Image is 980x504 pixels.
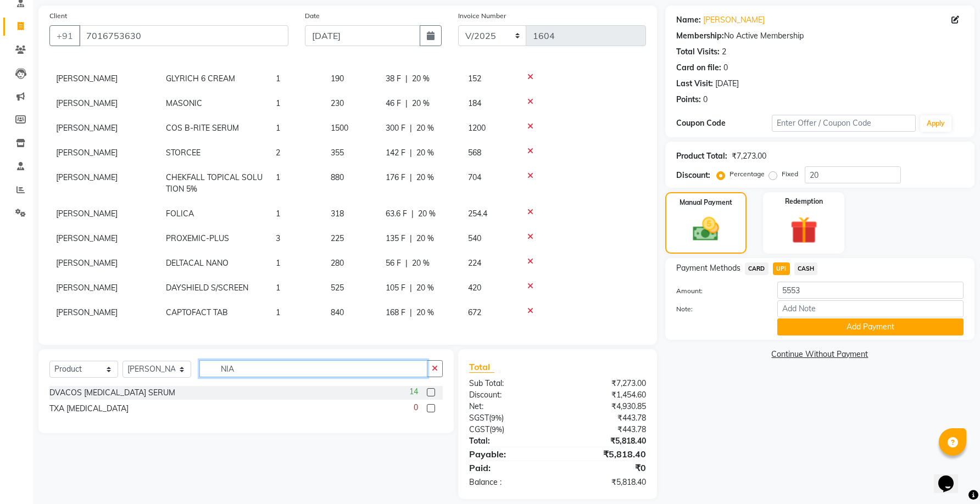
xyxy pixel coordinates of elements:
span: [PERSON_NAME] [56,172,118,182]
span: 3 [276,233,280,243]
span: CAPTOFACT TAB [166,307,228,317]
span: | [411,208,414,220]
input: Enter Offer / Coupon Code [772,115,915,132]
span: 0 [414,402,418,413]
span: FOLICA [166,209,194,219]
button: +91 [49,25,80,46]
span: [PERSON_NAME] [56,123,118,133]
span: DAYSHIELD S/SCREEN [166,283,248,293]
input: Search or Scan [199,360,427,377]
div: Name: [676,14,701,26]
span: 1 [276,172,280,182]
span: 105 F [386,282,405,294]
div: Discount: [676,170,710,181]
div: Paid: [461,461,558,474]
span: [PERSON_NAME] [56,307,118,317]
span: 1 [276,123,280,133]
div: ₹443.78 [558,424,654,435]
span: 20 % [416,122,434,134]
span: STORCEE [166,148,201,158]
div: Net: [461,401,558,412]
div: Membership: [676,30,724,42]
button: Add Payment [777,318,964,335]
button: Apply [920,115,951,132]
input: Amount [777,282,964,299]
span: 20 % [412,257,430,269]
span: SGST [469,413,489,423]
span: 1 [276,74,280,83]
div: 2 [722,46,726,58]
div: TXA [MEDICAL_DATA] [49,403,129,415]
div: ₹4,930.85 [558,401,654,412]
span: | [405,98,408,109]
span: 1 [276,283,280,293]
span: 135 F [386,233,405,244]
label: Invoice Number [458,11,506,21]
input: Search by Name/Mobile/Email/Code [79,25,288,46]
span: MASONIC [166,98,202,108]
div: Total: [461,435,558,447]
div: ₹5,818.40 [558,477,654,488]
span: 525 [331,283,344,293]
span: 152 [468,74,481,83]
span: 142 F [386,147,405,159]
div: DVACOS [MEDICAL_DATA] SERUM [49,387,175,399]
span: 1 [276,98,280,108]
span: 224 [468,258,481,268]
span: [PERSON_NAME] [56,148,118,158]
span: 20 % [416,233,434,244]
span: 38 F [386,73,401,85]
span: 56 F [386,257,401,269]
span: 14 [409,386,418,397]
div: ₹5,818.40 [558,435,654,447]
div: ₹7,273.00 [558,378,654,389]
label: Client [49,11,67,21]
span: 300 F [386,122,405,134]
span: 46 F [386,98,401,109]
span: GLYRICH 6 CREAM [166,74,235,83]
span: [PERSON_NAME] [56,233,118,243]
span: [PERSON_NAME] [56,258,118,268]
span: [PERSON_NAME] [56,74,118,83]
span: 9% [491,413,502,422]
input: Add Note [777,300,964,317]
span: 1200 [468,123,486,133]
div: ₹1,454.60 [558,389,654,401]
img: _cash.svg [684,214,727,244]
span: CARD [745,262,769,275]
div: Balance : [461,477,558,488]
span: 568 [468,148,481,158]
span: 1500 [331,123,348,133]
label: Note: [668,304,769,314]
span: | [410,172,412,183]
span: COS B-RITE SERUM [166,123,239,133]
div: ₹0 [558,461,654,474]
span: 20 % [418,208,436,220]
span: | [405,257,408,269]
span: | [410,233,412,244]
div: ₹7,273.00 [732,150,766,162]
span: DELTACAL NANO [166,258,229,268]
div: ( ) [461,412,558,424]
span: 190 [331,74,344,83]
div: Total Visits: [676,46,720,58]
div: ( ) [461,424,558,435]
span: CHEKFALL TOPICAL SOLUTION 5% [166,172,263,194]
span: 225 [331,233,344,243]
div: ₹5,818.40 [558,447,654,461]
div: Product Total: [676,150,727,162]
div: Card on file: [676,62,721,74]
div: Last Visit: [676,78,713,89]
span: | [410,307,412,318]
span: PROXEMIC-PLUS [166,233,229,243]
img: _gift.svg [782,213,826,247]
span: 20 % [412,98,430,109]
span: CASH [794,262,818,275]
span: | [410,122,412,134]
span: 20 % [416,147,434,159]
span: 1 [276,307,280,317]
span: 20 % [416,172,434,183]
span: 2 [276,148,280,158]
span: 184 [468,98,481,108]
span: 9% [492,425,502,434]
